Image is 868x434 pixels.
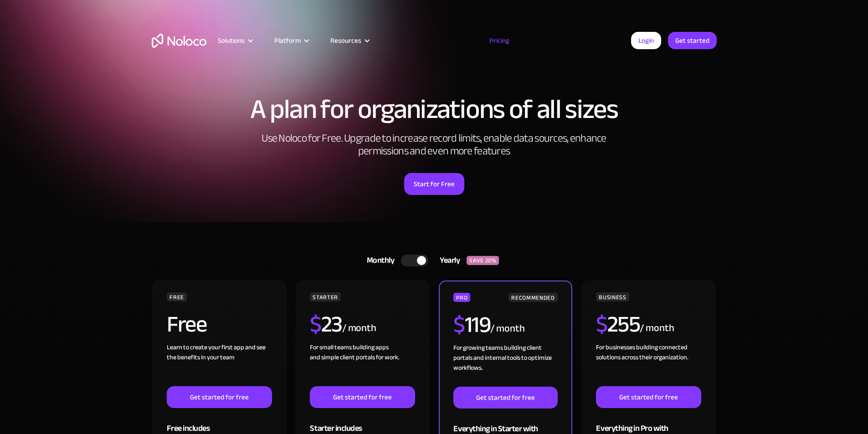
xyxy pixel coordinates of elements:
[453,387,557,408] a: Get started for free
[596,313,640,336] h2: 255
[490,322,524,336] div: / month
[310,342,415,386] div: For small teams building apps and simple client portals for work. ‍
[453,343,557,387] div: For growing teams building client portals and internal tools to optimize workflows.
[596,303,607,346] span: $
[596,342,701,386] div: For businesses building connected solutions across their organization. ‍
[152,34,206,48] a: home
[428,254,467,267] div: Yearly
[167,342,272,386] div: Learn to create your first app and see the benefits in your team ‍
[167,313,206,336] h2: Free
[453,313,490,336] h2: 119
[596,292,629,301] div: BUSINESS
[596,386,701,408] a: Get started for free
[355,254,401,267] div: Monthly
[453,303,465,346] span: $
[310,292,340,301] div: STARTER
[310,313,342,336] h2: 23
[167,386,272,408] a: Get started for free
[218,35,245,46] div: Solutions
[310,303,321,346] span: $
[319,35,380,46] div: Resources
[274,35,301,46] div: Platform
[252,132,616,158] h2: Use Noloco for Free. Upgrade to increase record limits, enable data sources, enhance permissions ...
[263,35,319,46] div: Platform
[310,386,415,408] a: Get started for free
[453,293,470,302] div: PRO
[206,35,263,46] div: Solutions
[330,35,361,46] div: Resources
[152,96,717,123] h1: A plan for organizations of all sizes
[668,32,717,49] a: Get started
[478,35,521,46] a: Pricing
[508,293,557,302] div: RECOMMENDED
[631,32,661,49] a: Login
[640,321,674,336] div: / month
[404,173,464,195] a: Start for Free
[342,321,376,336] div: / month
[167,292,187,301] div: FREE
[467,256,499,265] div: SAVE 20%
